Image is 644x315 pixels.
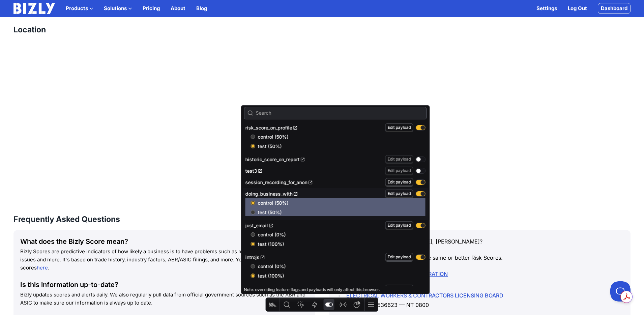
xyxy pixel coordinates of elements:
a: ELECTRICAL WORKERS & CONTRACTORS LICENSING BOARD [346,292,503,299]
button: Solutions [104,4,132,12]
h3: Similar Businesses [329,214,631,225]
a: Blog [196,4,207,12]
a: Log Out [568,4,587,12]
h3: Frequently Asked Questions [13,214,315,225]
div: What does the Bizly Score mean? [20,237,309,246]
a: here [37,264,48,271]
li: ABN: 35357536623 — NT 0800 [344,291,624,310]
li: ABN: 43839400411 — NT 0800 [344,269,624,288]
div: Is this information up-to-date? [20,280,309,289]
a: Settings [536,4,557,12]
p: Bizly Scores are predictive indicators of how likely a business is to have problems such as makin... [20,248,309,272]
h3: Location [13,24,46,35]
button: Products [66,4,93,12]
a: About [171,4,185,12]
a: Pricing [143,4,160,12]
p: Below are nearby businesses with the same or better Risk Scores. [335,253,624,262]
iframe: Toggle Customer Support [610,281,631,302]
p: Doing business with [PERSON_NAME], [PERSON_NAME]? [335,237,624,246]
p: Bizly updates scores and alerts daily. We also regularly pull data from official government sourc... [20,291,309,307]
a: Dashboard [598,3,631,14]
